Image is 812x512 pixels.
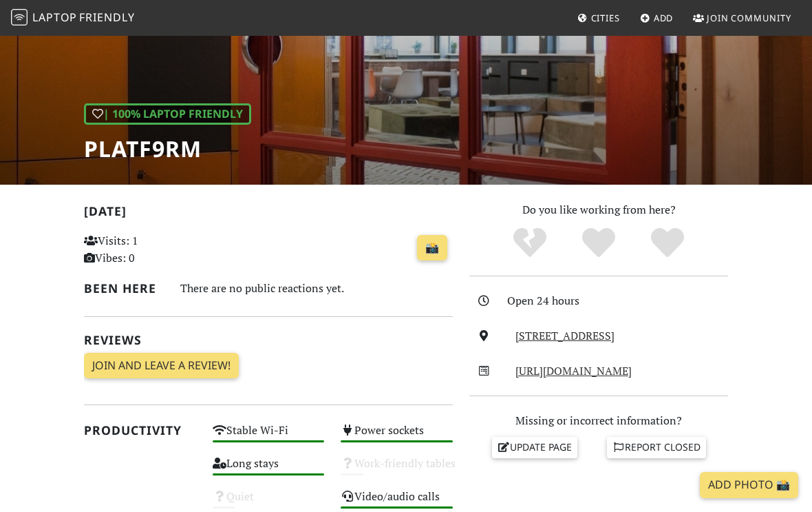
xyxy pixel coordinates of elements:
[687,6,797,30] a: Join Community
[591,12,620,24] span: Cities
[84,333,453,347] h2: Reviews
[204,420,333,453] div: Stable Wi-Fi
[654,12,674,24] span: Add
[572,6,626,30] a: Cities
[180,278,453,298] div: There are no public reactions yet.
[707,12,791,24] span: Join Community
[84,353,239,379] a: Join and leave a review!
[633,226,702,260] div: Definitely!
[204,453,333,487] div: Long stays
[634,6,679,30] a: Add
[79,10,134,25] span: Friendly
[469,412,728,430] p: Missing or incorrect information?
[469,201,728,219] p: Do you like working from here?
[84,136,251,162] h1: PLATF9RM
[492,437,577,458] a: Update page
[84,423,196,438] h2: Productivity
[11,6,135,30] a: LaptopFriendly LaptopFriendly
[332,453,461,487] div: Work-friendly tables
[84,103,251,125] div: | 100% Laptop Friendly
[515,363,632,378] a: [URL][DOMAIN_NAME]
[417,235,447,261] a: 📸
[11,9,28,25] img: LaptopFriendly
[495,226,564,260] div: No
[32,10,77,25] span: Laptop
[515,328,615,343] a: [STREET_ADDRESS]
[84,204,453,224] h2: [DATE]
[84,232,196,267] p: Visits: 1 Vibes: 0
[332,420,461,453] div: Power sockets
[507,292,736,310] div: Open 24 hours
[564,226,633,260] div: Yes
[84,281,164,296] h2: Been here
